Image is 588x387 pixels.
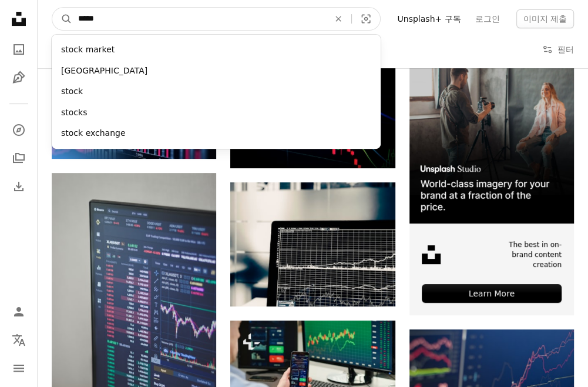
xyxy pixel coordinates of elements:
button: 언어 [7,328,31,352]
a: 다운로드 내역 [7,175,31,198]
div: [GEOGRAPHIC_DATA] [52,61,381,82]
a: 평면 화면 모니터를 켰습니다. [230,239,395,249]
button: 메뉴 [7,356,31,380]
a: 블랙 평면 스크린 컴퓨터 모니터 [52,301,216,312]
button: 시각적 검색 [352,8,380,30]
a: Unsplash+ 구독 [390,9,468,28]
form: 사이트 전체에서 이미지 찾기 [52,7,381,31]
div: stock exchange [52,123,381,144]
a: 사진 [7,38,31,61]
div: stock [52,81,381,102]
div: Learn More [422,284,562,303]
img: file-1715651741414-859baba4300dimage [409,58,574,223]
a: 스마트폰으로 통화의 차트와 그래프를 보는 주식 거래 업계에서 일하는 투자 전문가 [230,370,395,381]
a: The best in on-brand content creationLearn More [409,58,574,315]
span: The best in on-brand content creation [506,240,562,269]
a: 로그인 [468,9,507,28]
div: stock market [52,39,381,61]
img: file-1631678316303-ed18b8b5cb9cimage [422,245,441,264]
button: 삭제 [325,8,351,30]
button: 필터 [542,31,574,68]
button: 이미지 제출 [516,9,574,28]
a: 로그인 / 가입 [7,300,31,323]
a: 컬렉션 [7,146,31,170]
a: 일러스트 [7,66,31,89]
div: stocks [52,102,381,124]
button: Unsplash 검색 [52,8,72,30]
img: 평면 화면 모니터를 켰습니다. [230,182,395,306]
a: 탐색 [7,118,31,142]
a: 홈 — Unsplash [7,7,31,33]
